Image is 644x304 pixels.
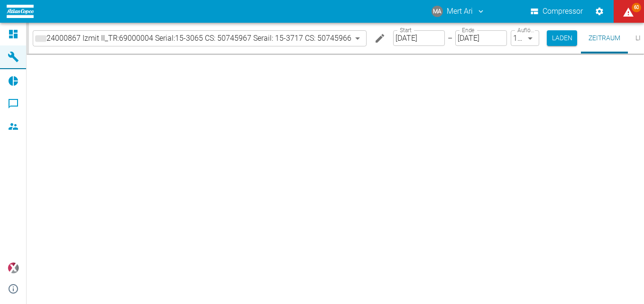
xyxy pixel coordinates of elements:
[547,30,577,46] button: Laden
[393,30,445,46] input: DD.MM.YYYY
[7,5,34,18] img: logo
[462,26,474,34] label: Ende
[8,262,19,274] img: Xplore Logo
[448,33,452,44] p: –
[370,29,389,48] button: Machine bearbeiten
[581,23,628,54] button: Zeitraum
[432,6,443,17] div: MA
[430,3,487,20] button: mert.ari@atlascopco.com
[591,3,608,20] button: Einstellungen
[455,30,507,46] input: DD.MM.YYYY
[517,26,534,34] label: Auflösung
[529,3,585,20] button: Compressor
[400,26,412,34] label: Start
[46,33,351,44] span: 24000867 Izmit II_TR:69000004 Serial:15-3065 CS: 50745967 Serail: 15-3717 CS: 50745966
[632,3,641,12] span: 60
[511,30,539,46] div: 1 Sekunde
[35,33,351,44] a: 24000867 Izmit II_TR:69000004 Serial:15-3065 CS: 50745967 Serail: 15-3717 CS: 50745966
